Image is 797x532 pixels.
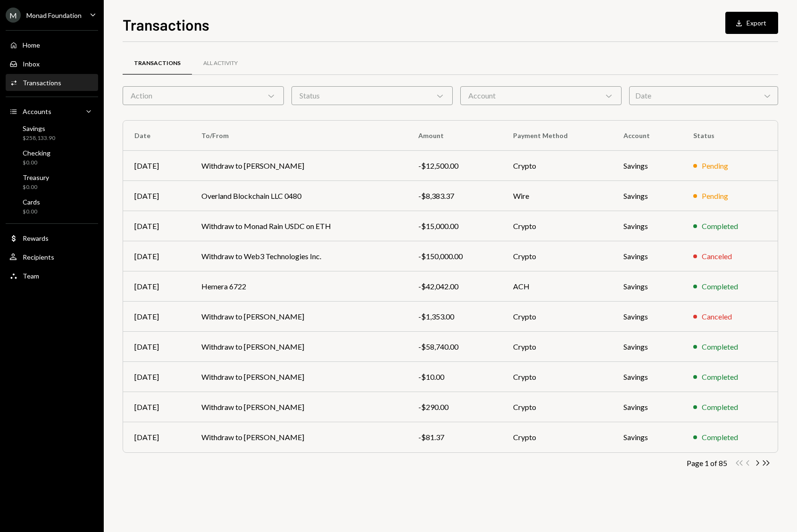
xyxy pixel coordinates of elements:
[134,432,179,443] div: [DATE]
[6,103,98,120] a: Accounts
[502,151,612,181] td: Crypto
[418,341,491,352] div: -$58,740.00
[23,149,50,157] div: Checking
[190,211,407,241] td: Withdraw to Monad Rain USDC on ETH
[6,74,98,91] a: Transactions
[26,11,82,19] div: Monad Foundation
[134,341,179,352] div: [DATE]
[134,59,181,67] div: Transactions
[629,86,778,105] div: Date
[23,134,55,142] div: $258,133.90
[418,251,491,262] div: -$150,000.00
[23,208,40,216] div: $0.00
[687,458,727,467] div: Page 1 of 85
[134,401,179,413] div: [DATE]
[190,241,407,271] td: Withdraw to Web3 Technologies Inc.
[702,251,732,262] div: Canceled
[123,15,209,34] h1: Transactions
[725,12,778,34] button: Export
[612,151,682,181] td: Savings
[23,253,54,261] div: Recipients
[6,229,98,246] a: Rewards
[134,160,179,172] div: [DATE]
[418,160,491,172] div: -$12,500.00
[6,36,98,53] a: Home
[23,124,55,132] div: Savings
[702,190,728,202] div: Pending
[502,362,612,392] td: Crypto
[502,332,612,362] td: Crypto
[23,272,39,280] div: Team
[190,392,407,422] td: Withdraw to [PERSON_NAME]
[23,159,50,167] div: $0.00
[418,190,491,202] div: -$8,383.37
[123,121,190,151] th: Date
[190,271,407,302] td: Hemera 6722
[134,281,179,292] div: [DATE]
[134,221,179,232] div: [DATE]
[134,251,179,262] div: [DATE]
[502,121,612,151] th: Payment Method
[190,181,407,211] td: Overland Blockchain LLC 0480
[418,371,491,383] div: -$10.00
[23,234,49,242] div: Rewards
[460,86,622,105] div: Account
[192,51,249,75] a: All Activity
[702,401,738,413] div: Completed
[190,302,407,332] td: Withdraw to [PERSON_NAME]
[502,422,612,452] td: Crypto
[190,332,407,362] td: Withdraw to [PERSON_NAME]
[612,302,682,332] td: Savings
[502,302,612,332] td: Crypto
[190,121,407,151] th: To/From
[190,362,407,392] td: Withdraw to [PERSON_NAME]
[502,181,612,211] td: Wire
[682,121,778,151] th: Status
[6,267,98,284] a: Team
[418,432,491,443] div: -$81.37
[134,371,179,383] div: [DATE]
[6,55,98,72] a: Inbox
[418,281,491,292] div: -$42,042.00
[612,392,682,422] td: Savings
[23,183,49,191] div: $0.00
[6,146,98,169] a: Checking$0.00
[6,122,98,144] a: Savings$258,133.90
[702,432,738,443] div: Completed
[407,121,502,151] th: Amount
[418,401,491,413] div: -$290.00
[502,211,612,241] td: Crypto
[612,271,682,302] td: Savings
[702,311,732,322] div: Canceled
[23,198,40,206] div: Cards
[418,311,491,322] div: -$1,353.00
[291,86,453,105] div: Status
[190,422,407,452] td: Withdraw to [PERSON_NAME]
[612,362,682,392] td: Savings
[612,422,682,452] td: Savings
[612,241,682,271] td: Savings
[134,190,179,202] div: [DATE]
[23,60,40,68] div: Inbox
[502,241,612,271] td: Crypto
[23,41,40,49] div: Home
[612,211,682,241] td: Savings
[6,248,98,265] a: Recipients
[502,392,612,422] td: Crypto
[702,371,738,383] div: Completed
[190,151,407,181] td: Withdraw to [PERSON_NAME]
[6,195,98,218] a: Cards$0.00
[418,221,491,232] div: -$15,000.00
[23,107,51,115] div: Accounts
[123,51,192,75] a: Transactions
[702,341,738,352] div: Completed
[23,173,49,181] div: Treasury
[612,332,682,362] td: Savings
[134,311,179,322] div: [DATE]
[123,86,284,105] div: Action
[6,171,98,193] a: Treasury$0.00
[612,121,682,151] th: Account
[502,271,612,302] td: ACH
[612,181,682,211] td: Savings
[702,221,738,232] div: Completed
